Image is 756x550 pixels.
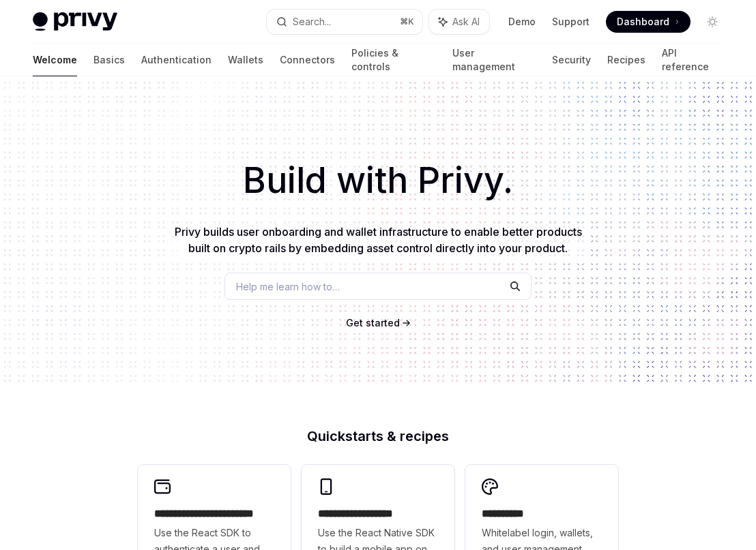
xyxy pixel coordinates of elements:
a: Recipes [607,44,645,76]
a: User management [452,44,536,76]
a: Authentication [141,44,212,76]
a: Dashboard [606,11,690,33]
h1: Build with Privy. [22,154,734,207]
a: Policies & controls [351,44,436,76]
span: ⌘ K [400,16,414,27]
a: Connectors [280,44,335,76]
a: Security [552,44,591,76]
a: Basics [93,44,125,76]
span: Help me learn how to… [236,279,340,294]
button: Search...⌘K [267,10,423,34]
a: Demo [508,15,536,29]
a: API reference [662,44,723,76]
span: Get started [346,317,400,329]
a: Wallets [228,44,263,76]
span: Privy builds user onboarding and wallet infrastructure to enable better products built on crypto ... [175,225,582,255]
span: Ask AI [452,15,480,29]
img: light logo [33,12,117,31]
button: Toggle dark mode [701,11,723,33]
a: Get started [346,316,400,330]
button: Ask AI [429,10,489,34]
h2: Quickstarts & recipes [138,429,618,443]
div: Search... [293,14,331,30]
a: Support [552,15,590,29]
a: Welcome [33,44,77,76]
span: Dashboard [617,15,669,29]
